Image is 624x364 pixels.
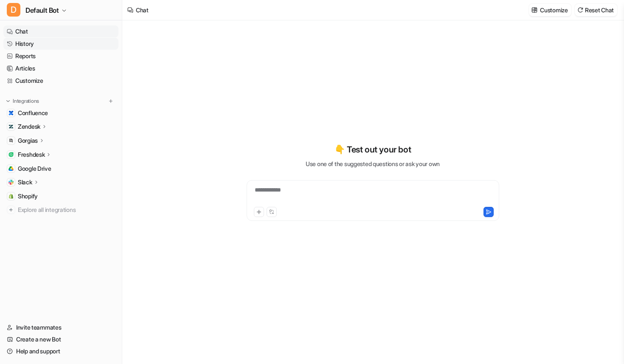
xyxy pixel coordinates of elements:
a: ShopifyShopify [3,190,118,202]
a: Chat [3,25,118,37]
img: Gorgias [8,138,14,143]
a: Reports [3,50,118,62]
img: Confluence [8,110,14,116]
a: History [3,38,118,50]
a: Google DriveGoogle Drive [3,163,118,175]
p: 👇 Test out your bot [334,143,411,156]
p: Zendesk [18,122,40,131]
img: Shopify [8,194,14,199]
img: Zendesk [8,124,14,129]
img: Slack [8,180,14,185]
img: Freshdesk [8,152,14,157]
p: Slack [18,178,32,186]
a: Explore all integrations [3,204,118,216]
span: Default Bot [25,4,59,16]
span: D [7,3,20,17]
img: expand menu [5,98,11,104]
p: Gorgias [18,136,38,145]
p: Customize [540,6,568,14]
button: Customize [529,4,571,16]
button: Integrations [3,97,42,105]
img: menu_add.svg [108,98,114,104]
span: Explore all integrations [18,203,115,217]
img: explore all integrations [7,206,15,214]
p: Integrations [13,98,39,104]
a: Articles [3,62,118,74]
img: Google Drive [8,166,14,171]
span: Google Drive [18,164,51,173]
img: reset [577,7,583,13]
a: Create a new Bot [3,333,118,345]
p: Freshdesk [18,150,45,159]
span: Shopify [18,192,38,200]
p: Use one of the suggested questions or ask your own [306,159,440,168]
a: Help and support [3,345,118,357]
a: Invite teammates [3,322,118,333]
a: ConfluenceConfluence [3,107,118,119]
span: Confluence [18,109,48,117]
img: customize [531,7,537,13]
div: Chat [136,6,149,14]
button: Reset Chat [575,4,617,16]
a: Customize [3,75,118,87]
